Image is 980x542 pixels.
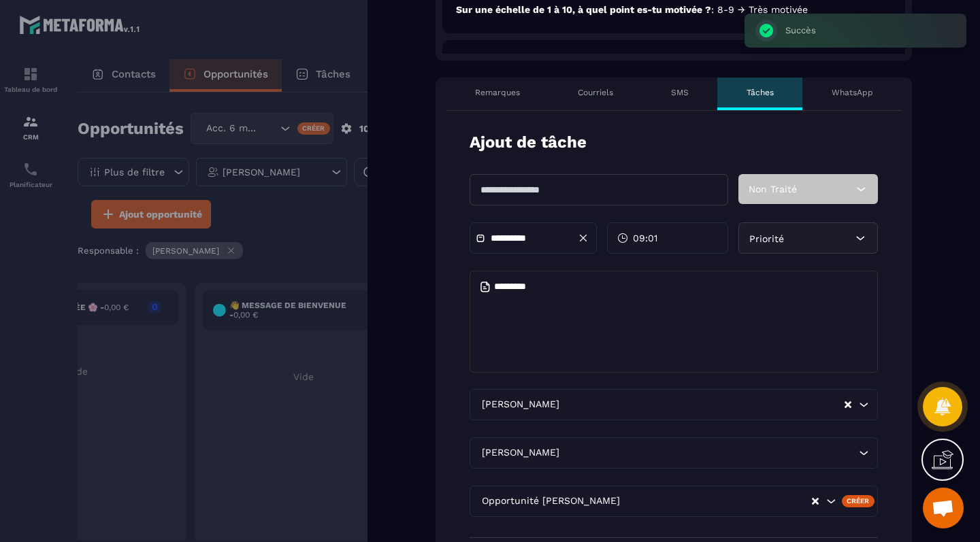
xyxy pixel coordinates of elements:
button: Clear Selected [812,496,819,507]
div: Search for option [470,437,878,469]
span: Priorité [749,233,784,244]
span: [PERSON_NAME] [478,445,562,460]
div: Créer [842,495,875,507]
div: Search for option [470,389,878,420]
span: [PERSON_NAME] [478,397,562,412]
p: Tâches [747,87,774,98]
p: Ajout de tâche [470,131,587,154]
input: Search for option [562,397,843,412]
p: SMS [671,87,689,98]
span: Opportunité [PERSON_NAME] [478,494,623,509]
span: 09:01 [633,231,657,245]
input: Search for option [623,494,811,509]
span: Non Traité [749,184,797,194]
p: WhatsApp [832,87,873,98]
p: Remarques [475,87,520,98]
a: Ouvrir le chat [923,488,964,528]
div: Search for option [470,486,878,517]
p: Courriels [578,87,613,98]
button: Clear Selected [845,400,851,410]
input: Search for option [562,445,855,460]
